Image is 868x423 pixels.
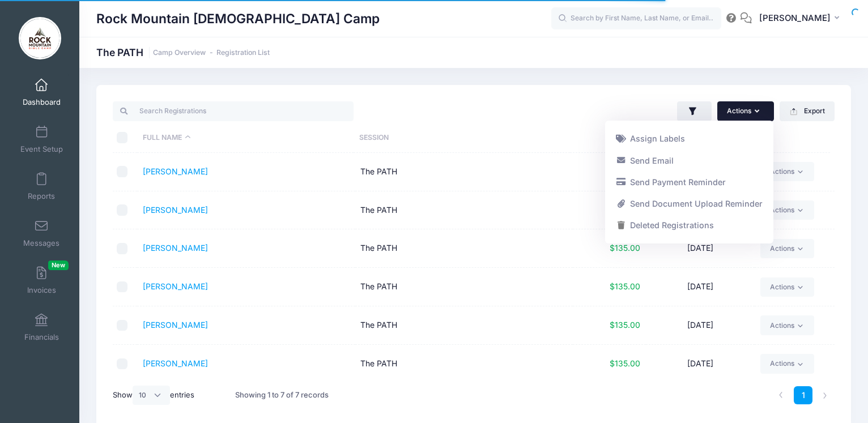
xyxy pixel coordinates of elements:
th: Session: activate to sort column ascending [354,123,570,153]
a: InvoicesNew [15,260,69,300]
img: Rock Mountain Bible Camp [19,17,61,59]
h1: The PATH [96,46,270,58]
th: Paid: activate to sort column ascending [570,123,642,153]
td: The PATH [355,306,573,345]
td: The PATH [355,191,573,230]
a: Dashboard [15,72,69,112]
span: New [48,260,69,270]
div: Showing 1 to 7 of 7 records [235,382,329,408]
a: Send Document Upload Reminder [610,193,768,215]
span: [PERSON_NAME] [759,12,831,24]
a: [PERSON_NAME] [143,281,208,291]
button: Export [780,101,835,121]
td: The PATH [355,229,573,268]
a: [PERSON_NAME] [143,243,208,253]
input: Search by First Name, Last Name, or Email... [551,7,721,30]
a: [PERSON_NAME] [143,320,208,330]
a: Actions [760,315,814,335]
span: $135.00 [610,243,640,253]
td: [DATE] [646,229,755,268]
span: $135.00 [610,320,640,330]
a: Messages [15,213,69,253]
a: Deleted Registrations [610,215,768,236]
a: Camp Overview [153,49,206,57]
td: The PATH [355,345,573,383]
a: [PERSON_NAME] [143,358,208,368]
a: [PERSON_NAME] [143,205,208,215]
th: Full Name: activate to sort column descending [137,123,354,153]
a: [PERSON_NAME] [143,166,208,176]
a: 1 [794,386,812,405]
a: Event Setup [15,119,69,159]
span: Messages [23,238,59,248]
span: Reports [28,191,55,201]
label: Show entries [113,386,194,405]
a: Actions [760,162,814,181]
a: Financials [15,307,69,347]
span: Invoices [27,285,56,295]
td: [DATE] [646,268,755,306]
a: Actions [760,239,814,258]
select: Showentries [133,386,170,405]
span: Event Setup [20,144,63,154]
td: [DATE] [646,345,755,383]
button: [PERSON_NAME] [752,6,851,32]
span: $135.00 [610,358,640,368]
a: Actions [760,277,814,297]
a: Send Payment Reminder [610,172,768,193]
span: $135.00 [610,281,640,291]
span: Dashboard [23,97,61,107]
td: The PATH [355,153,573,191]
td: The PATH [355,268,573,306]
input: Search Registrations [113,101,354,121]
td: [DATE] [646,306,755,345]
a: Reports [15,166,69,206]
h1: Rock Mountain [DEMOGRAPHIC_DATA] Camp [96,6,380,32]
a: Registration List [216,49,270,57]
button: Actions [717,101,774,121]
a: Actions [760,354,814,373]
a: Assign Labels [610,128,768,149]
a: Actions [760,200,814,220]
span: Financials [24,332,59,342]
a: Send Email [610,149,768,171]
